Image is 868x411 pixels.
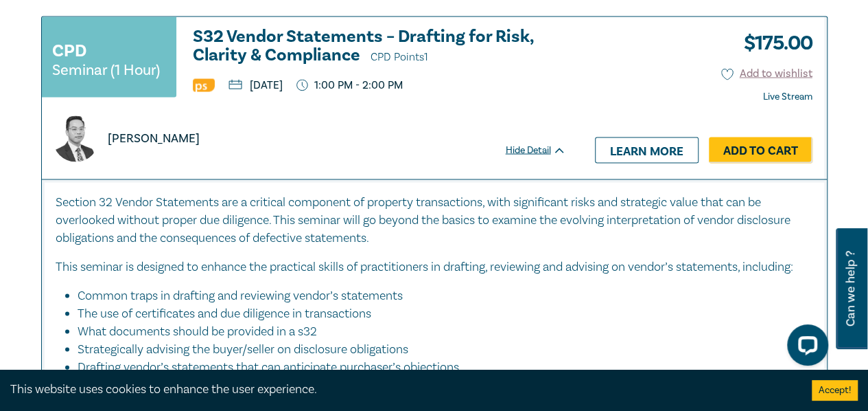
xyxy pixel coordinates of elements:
[78,322,799,340] li: What documents should be provided in a s32
[52,38,86,63] h3: CPD
[296,78,403,91] p: 1:00 PM - 2:00 PM
[721,65,812,81] button: Add to wishlist
[78,304,799,322] li: The use of certificates and due diligence in transactions
[595,137,699,163] a: Learn more
[53,115,99,162] img: https://s3.ap-southeast-2.amazonaws.com/leo-cussen-store-production-content/Contacts/Bao%20Ngo/Ba...
[56,193,813,247] p: Section 32 Vendor Statements are a critical component of property transactions, with significant ...
[193,27,566,66] a: S32 Vendor Statements – Drafting for Risk, Clarity & Compliance CPD Points1
[108,129,200,147] p: [PERSON_NAME]
[763,90,812,102] strong: Live Stream
[506,143,581,157] div: Hide Detail
[78,358,799,376] li: Drafting vendor’s statements that can anticipate purchaser’s objections
[844,236,857,341] span: Can we help ?
[776,319,834,377] iframe: LiveChat chat widget
[78,287,799,304] li: Common traps in drafting and reviewing vendor’s statements
[193,78,215,91] img: Professional Skills
[709,137,812,163] a: Add to Cart
[10,381,791,399] div: This website uses cookies to enhance the user experience.
[371,49,428,63] span: CPD Points 1
[52,63,160,76] small: Seminar (1 Hour)
[734,27,812,58] h3: $ 175.00
[812,380,858,401] button: Accept cookies
[193,27,566,66] h3: S32 Vendor Statements – Drafting for Risk, Clarity & Compliance
[78,340,799,358] li: Strategically advising the buyer/seller on disclosure obligations
[56,258,813,276] p: This seminar is designed to enhance the practical skills of practitioners in drafting, reviewing ...
[228,79,283,90] p: [DATE]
